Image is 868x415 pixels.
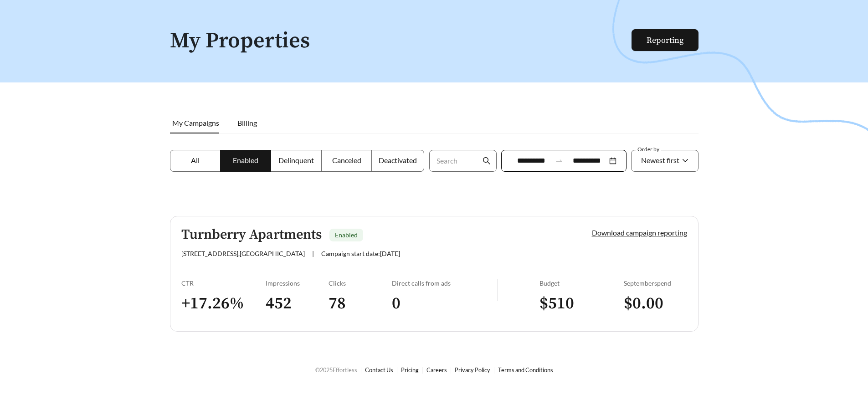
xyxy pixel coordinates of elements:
[632,29,699,51] button: Reporting
[233,156,258,164] span: Enabled
[483,157,491,165] span: search
[539,293,624,314] h3: $ 510
[592,228,687,237] a: Download campaign reporting
[332,156,361,164] span: Canceled
[181,279,266,287] div: CTR
[321,250,400,257] span: Campaign start date: [DATE]
[191,156,200,164] span: All
[266,293,329,314] h3: 452
[181,227,322,242] h5: Turnberry Apartments
[392,293,497,314] h3: 0
[555,157,563,165] span: to
[641,156,679,164] span: Newest first
[172,118,219,127] span: My Campaigns
[170,216,699,332] a: Turnberry ApartmentsEnabled[STREET_ADDRESS],[GEOGRAPHIC_DATA]|Campaign start date:[DATE]Download ...
[624,279,687,287] div: September spend
[624,293,687,314] h3: $ 0.00
[312,250,314,257] span: |
[170,29,632,53] h1: My Properties
[329,279,392,287] div: Clicks
[181,293,266,314] h3: + 17.26 %
[497,279,498,301] img: line
[237,118,257,127] span: Billing
[647,35,683,46] a: Reporting
[266,279,329,287] div: Impressions
[278,156,314,164] span: Delinquent
[335,231,358,239] span: Enabled
[379,156,417,164] span: Deactivated
[329,293,392,314] h3: 78
[181,250,305,257] span: [STREET_ADDRESS] , [GEOGRAPHIC_DATA]
[539,279,624,287] div: Budget
[392,279,497,287] div: Direct calls from ads
[555,157,563,165] span: swap-right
